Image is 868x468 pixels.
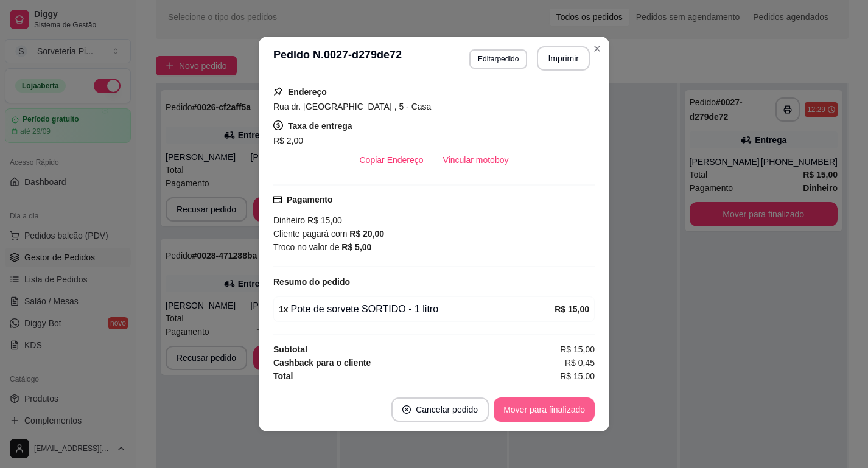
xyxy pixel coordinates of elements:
[433,148,519,172] button: Vincular motoboy
[273,358,371,368] strong: Cashback para o cliente
[273,371,293,381] strong: Total
[560,343,595,356] span: R$ 15,00
[350,148,433,172] button: Copiar Endereço
[273,277,350,287] strong: Resumo do pedido
[537,46,590,71] button: Imprimir
[288,121,352,131] strong: Taxa de entrega
[494,397,595,422] button: Mover para finalizado
[587,39,607,58] button: Close
[279,302,555,316] div: Pote de sorvete SORTIDO - 1 litro
[273,344,307,354] strong: Subtotal
[565,356,595,369] span: R$ 0,45
[560,369,595,383] span: R$ 15,00
[273,46,402,71] h3: Pedido N. 0027-d279de72
[402,405,411,414] span: close-circle
[273,102,431,111] span: Rua dr. [GEOGRAPHIC_DATA] , 5 - Casa
[287,195,332,204] strong: Pagamento
[349,229,384,239] strong: R$ 20,00
[273,242,341,252] span: Troco no valor de
[273,215,305,225] span: Dinheiro
[341,242,371,252] strong: R$ 5,00
[273,195,282,204] span: credit-card
[273,120,283,130] span: dollar
[391,397,489,422] button: close-circleCancelar pedido
[273,229,349,239] span: Cliente pagará com
[305,215,342,225] span: R$ 15,00
[273,136,303,145] span: R$ 2,00
[273,86,283,96] span: pushpin
[279,304,289,314] strong: 1 x
[288,87,327,97] strong: Endereço
[469,49,527,69] button: Editarpedido
[555,304,589,314] strong: R$ 15,00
